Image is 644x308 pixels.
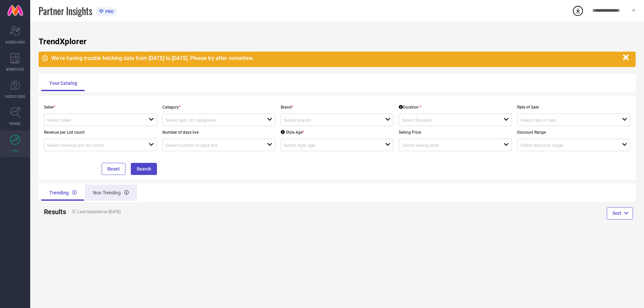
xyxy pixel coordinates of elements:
p: Number of days live [162,130,275,135]
p: Rate of Sale [517,105,630,110]
span: TRENDS [9,121,21,126]
span: PRO [104,9,114,14]
div: Non Trending [85,185,137,201]
h2: Results [44,208,63,216]
span: SUGGESTIONS [5,94,25,99]
input: Select number of days live [165,143,257,148]
input: Select Duration [402,118,493,123]
h4: Last Updated on [DATE] [68,209,307,214]
button: Sort [607,207,633,219]
input: Select selling price [402,143,493,148]
input: Select upto 10 categories [165,118,257,123]
input: Select revenue per list count [47,143,139,148]
p: Discount Range [517,130,630,135]
p: Category [162,105,275,110]
p: Revenue per List count [44,130,157,135]
span: WORKSPACE [6,67,24,72]
button: Search [131,163,157,175]
div: Trending [41,185,85,201]
div: Your Catalog [41,75,85,91]
input: Select brands [284,118,375,123]
button: Reset [102,163,125,175]
div: Open download list [572,5,584,17]
input: Select seller [47,118,139,123]
h1: TrendXplorer [39,37,636,46]
span: FWD [12,148,18,153]
input: Select discount range [520,143,612,148]
span: SCORECARDS [5,40,25,45]
p: Seller [44,105,157,110]
input: Select rate of sale [520,118,612,123]
p: Brand [281,105,394,110]
div: Duration [399,105,421,110]
input: Select style age [284,143,375,148]
p: Selling Price [399,130,512,135]
span: Partner Insights [39,4,92,18]
div: Style Age [281,130,304,135]
div: We're having trouble fetching data from [DATE] to [DATE]. Please try after sometime. [51,55,620,61]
